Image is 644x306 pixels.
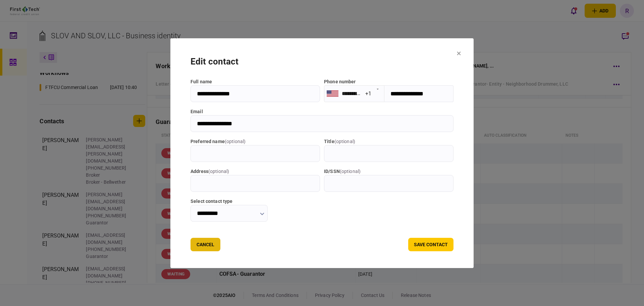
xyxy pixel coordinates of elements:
[334,139,355,144] span: ( optional )
[324,175,453,192] input: ID/SSN
[191,238,220,251] button: Cancel
[408,238,453,251] button: save contact
[191,175,320,192] input: address
[191,198,268,205] label: Select contact type
[324,168,453,175] label: ID/SSN
[373,84,382,93] button: Open
[191,205,268,222] input: Select contact type
[208,169,229,174] span: ( optional )
[324,145,453,162] input: title
[191,78,320,85] label: full name
[191,85,320,102] input: full name
[365,90,371,97] div: +1
[324,79,356,84] label: Phone number
[191,168,320,175] label: address
[191,115,453,132] input: email
[191,138,320,145] label: Preferred name
[191,55,453,68] div: edit contact
[340,169,361,174] span: ( optional )
[225,139,246,144] span: ( optional )
[191,145,320,162] input: Preferred name
[324,138,453,145] label: title
[191,108,453,115] label: email
[327,90,338,96] img: us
